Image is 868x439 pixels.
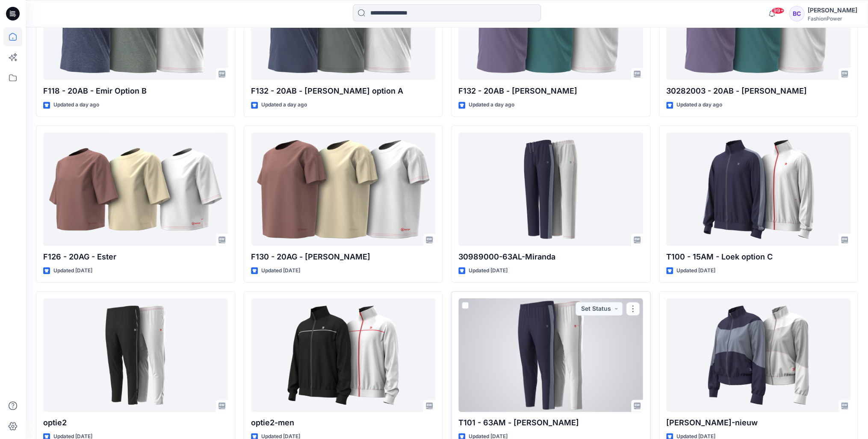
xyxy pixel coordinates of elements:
p: Updated a day ago [261,100,307,109]
p: Updated a day ago [469,100,514,109]
a: F130 - 20AG - Elena [251,133,436,246]
p: Updated [DATE] [53,266,92,275]
p: F132 - 20AB - [PERSON_NAME] [458,85,643,97]
div: [PERSON_NAME] [808,5,857,15]
p: F132 - 20AB - [PERSON_NAME] option A [251,85,436,97]
p: F130 - 20AG - [PERSON_NAME] [251,251,436,263]
a: 30989000-63AL-Miranda [458,133,643,246]
a: optie2-men [251,298,436,412]
a: F126 - 20AG - Ester [43,133,228,246]
p: T101 - 63AM - [PERSON_NAME] [458,417,643,429]
p: 30282003 - 20AB - [PERSON_NAME] [666,85,851,97]
span: 99+ [771,7,784,14]
p: optie2 [43,417,228,429]
p: Updated a day ago [53,100,99,109]
a: optie2 [43,298,228,412]
p: Updated [DATE] [676,266,715,275]
p: Updated [DATE] [469,266,508,275]
a: Lina-nieuw [666,298,851,412]
p: Updated [DATE] [261,266,300,275]
a: T100 - 15AM - Loek option C [666,133,851,246]
p: [PERSON_NAME]-nieuw [666,417,851,429]
p: F118 - 20AB - Emir Option B [43,85,228,97]
p: optie2-men [251,417,436,429]
div: BC [789,6,804,21]
p: T100 - 15AM - Loek option C [666,251,851,263]
p: Updated a day ago [676,100,722,109]
a: T101 - 63AM - Logan [458,298,643,412]
p: 30989000-63AL-Miranda [458,251,643,263]
p: F126 - 20AG - Ester [43,251,228,263]
div: FashionPower [808,15,857,22]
